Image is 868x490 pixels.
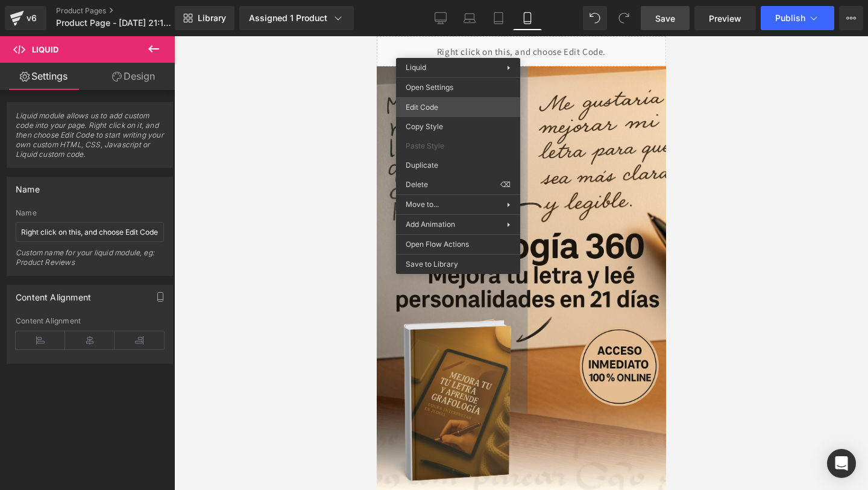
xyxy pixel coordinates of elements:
span: Save [655,12,675,25]
span: Liquid module allows us to add custom code into your page. Right click on it, and then choose Edi... [16,111,164,167]
span: ⌫ [500,179,511,190]
a: Mobile [513,6,542,30]
span: Liquid [406,63,426,72]
span: Open Settings [406,82,511,93]
a: Preview [694,6,756,30]
div: Content Alignment [16,317,164,325]
span: Paste Style [406,141,511,151]
div: Assigned 1 Product [249,12,344,24]
span: Publish [775,13,805,23]
button: Publish [761,6,834,30]
button: Redo [612,6,636,30]
span: Delete [406,179,500,190]
a: Design [90,63,177,90]
span: Edit Code [406,102,511,113]
a: v6 [5,6,46,30]
div: v6 [24,10,39,26]
span: Save to Library [406,259,511,270]
span: Liquid [32,45,58,54]
a: Tablet [484,6,513,30]
span: Add Animation [406,219,507,230]
span: Copy Style [406,121,511,132]
div: Name [16,177,40,194]
span: Product Page - [DATE] 21:18:06 [56,18,172,28]
span: Duplicate [406,160,511,171]
div: Name [16,209,164,217]
div: Custom name for your liquid module, eg: Product Reviews [16,248,164,275]
span: Library [198,13,226,24]
div: Content Alignment [16,285,91,302]
a: Desktop [426,6,455,30]
a: Product Pages [56,6,195,16]
span: Preview [709,12,741,25]
button: More [839,6,863,30]
span: Move to... [406,199,507,210]
span: Open Flow Actions [406,239,511,250]
a: Laptop [455,6,484,30]
a: New Library [175,6,234,30]
div: Open Intercom Messenger [827,449,856,478]
button: Undo [583,6,607,30]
